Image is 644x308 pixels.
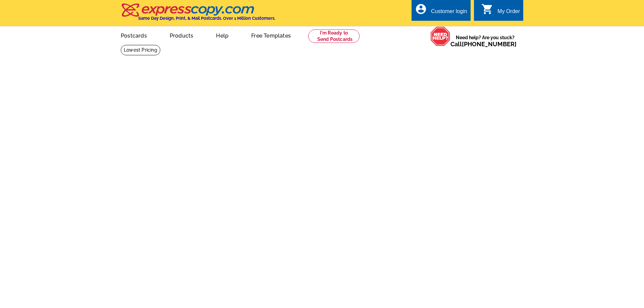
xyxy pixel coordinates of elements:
[430,26,450,46] img: help
[462,41,517,48] a: [PHONE_NUMBER]
[159,27,204,43] a: Products
[110,27,158,43] a: Postcards
[450,34,520,48] span: Need help? Are you stuck?
[205,27,239,43] a: Help
[121,8,275,21] a: Same Day Design, Print, & Mail Postcards. Over 1 Million Customers.
[240,27,302,43] a: Free Templates
[497,8,520,18] div: My Order
[481,3,493,15] i: shopping_cart
[415,7,467,16] a: account_circle Customer login
[415,3,427,15] i: account_circle
[450,41,517,48] span: Call
[481,7,520,16] a: shopping_cart My Order
[431,8,467,18] div: Customer login
[138,16,275,21] h4: Same Day Design, Print, & Mail Postcards. Over 1 Million Customers.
